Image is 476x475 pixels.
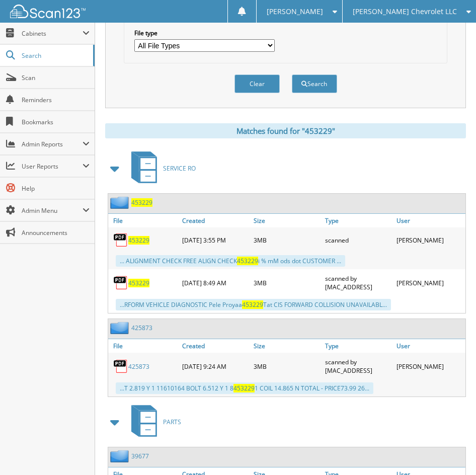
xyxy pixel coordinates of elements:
[116,299,391,310] div: ...RFORM VEHICLE DIAGNOSTIC Pele Proyaa Tat CIS FORWARD COLLISION UNAVAILABL...
[323,272,394,294] div: scanned by [MAC_ADDRESS]
[22,228,90,237] span: Announcements
[113,359,128,374] img: PDF.png
[116,382,373,394] div: ...T 2.819 Y 1 11610164 BOLT 6.512 Y 1 8 1 COIL 14.865 N TOTAL - PRICE73.99 26...
[131,324,152,332] a: 425873
[323,355,394,377] div: scanned by [MAC_ADDRESS]
[131,452,149,460] a: 39677
[131,198,152,207] a: 453229
[22,184,90,193] span: Help
[113,232,128,248] img: PDF.png
[180,355,251,377] div: [DATE] 9:24 AM
[394,339,465,353] a: User
[116,255,345,267] div: ... ALIGNMENT CHECK FREE ALIGN CHECK i % mM ods dot CUSTOMER ...
[234,74,280,93] button: Clear
[251,339,323,353] a: Size
[237,257,258,265] span: 453229
[426,427,476,475] iframe: Chat Widget
[22,51,88,60] span: Search
[22,118,90,126] span: Bookmarks
[134,29,275,37] label: File type
[267,9,323,15] span: [PERSON_NAME]
[251,214,323,227] a: Size
[110,322,131,334] img: folder2.png
[105,123,466,138] div: Matches found for "453229"
[128,362,149,371] a: 425873
[22,29,83,38] span: Cabinets
[180,272,251,294] div: [DATE] 8:49 AM
[353,9,457,15] span: [PERSON_NAME] Chevrolet LLC
[251,230,323,250] div: 3MB
[251,355,323,377] div: 3MB
[22,162,83,171] span: User Reports
[125,402,181,442] a: PARTS
[323,339,394,353] a: Type
[394,230,465,250] div: [PERSON_NAME]
[242,300,263,309] span: 453229
[323,214,394,227] a: Type
[113,275,128,290] img: PDF.png
[110,450,131,462] img: folder2.png
[292,74,337,93] button: Search
[180,214,251,227] a: Created
[251,272,323,294] div: 3MB
[22,140,83,148] span: Admin Reports
[394,272,465,294] div: [PERSON_NAME]
[108,339,180,353] a: File
[110,196,131,209] img: folder2.png
[180,339,251,353] a: Created
[394,214,465,227] a: User
[394,355,465,377] div: [PERSON_NAME]
[128,279,149,287] a: 453229
[22,96,90,104] span: Reminders
[233,384,255,392] span: 453229
[22,206,83,215] span: Admin Menu
[180,230,251,250] div: [DATE] 3:55 PM
[10,5,86,18] img: scan123-logo-white.svg
[108,214,180,227] a: File
[163,418,181,426] span: PARTS
[128,236,149,245] a: 453229
[323,230,394,250] div: scanned
[22,73,90,82] span: Scan
[163,164,196,173] span: SERVICE RO
[125,148,196,188] a: SERVICE RO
